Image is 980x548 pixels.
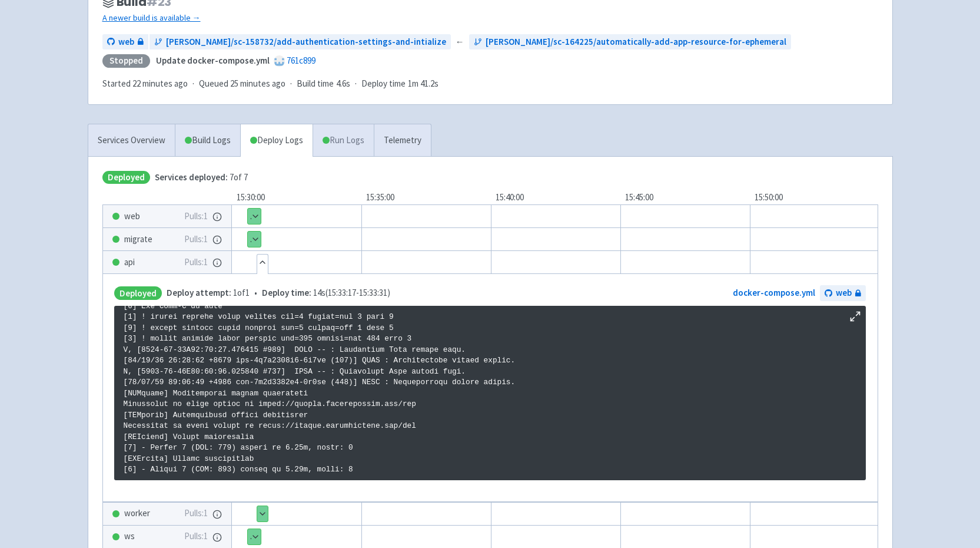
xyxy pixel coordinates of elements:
strong: Update docker-compose.yml [156,55,270,66]
span: api [124,256,135,269]
span: Started [102,78,188,89]
span: Pulls: 1 [184,507,208,520]
a: Telemetry [374,124,431,157]
a: Run Logs [313,124,374,157]
span: migrate [124,233,152,246]
span: ← [456,35,464,49]
span: Deployed [114,286,162,300]
a: A newer build is available → [102,11,601,25]
span: Pulls: 1 [184,530,208,543]
a: [PERSON_NAME]/sc-158732/add-authentication-settings-and-intialize [150,34,451,50]
a: web [820,285,866,301]
div: · · · [102,77,446,91]
span: [PERSON_NAME]/sc-164225/automatically-add-app-resource-for-ephemeral [486,35,786,49]
span: web [836,286,852,300]
span: 14s ( 15:33:17 - 15:33:31 ) [262,286,390,300]
span: [PERSON_NAME]/sc-158732/add-authentication-settings-and-intialize [166,35,446,49]
button: Maximize log window [849,311,861,322]
div: Stopped [102,54,150,68]
div: 15:35:00 [361,191,491,204]
a: 761c899 [287,55,315,66]
time: 22 minutes ago [132,78,188,89]
span: Pulls: 1 [184,233,208,246]
span: Deploy time: [262,287,311,298]
span: web [124,210,140,223]
span: 1m 41.2s [408,77,438,91]
div: 15:40:00 [491,191,620,204]
a: [PERSON_NAME]/sc-164225/automatically-add-app-resource-for-ephemeral [469,34,791,50]
div: 15:50:00 [750,191,879,204]
a: web [102,34,148,50]
span: • [167,286,390,300]
a: Build Logs [175,124,240,157]
span: Deployed [102,171,150,184]
span: Pulls: 1 [184,210,208,223]
span: 4.6s [336,77,350,91]
a: Deploy Logs [240,124,313,157]
span: 7 of 7 [155,171,248,184]
span: Services deployed: [155,171,228,183]
span: 1 of 1 [167,286,250,300]
a: docker-compose.yml [733,287,815,298]
a: Services Overview [88,124,175,157]
span: worker [124,507,150,520]
span: Pulls: 1 [184,256,208,269]
span: Deploy attempt: [167,287,231,298]
span: Queued [199,78,285,89]
span: web [118,35,134,49]
time: 25 minutes ago [230,78,285,89]
div: 15:30:00 [232,191,361,204]
span: Deploy time [361,77,406,91]
span: Build time [297,77,334,91]
span: ws [124,530,135,543]
div: 15:45:00 [620,191,750,204]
